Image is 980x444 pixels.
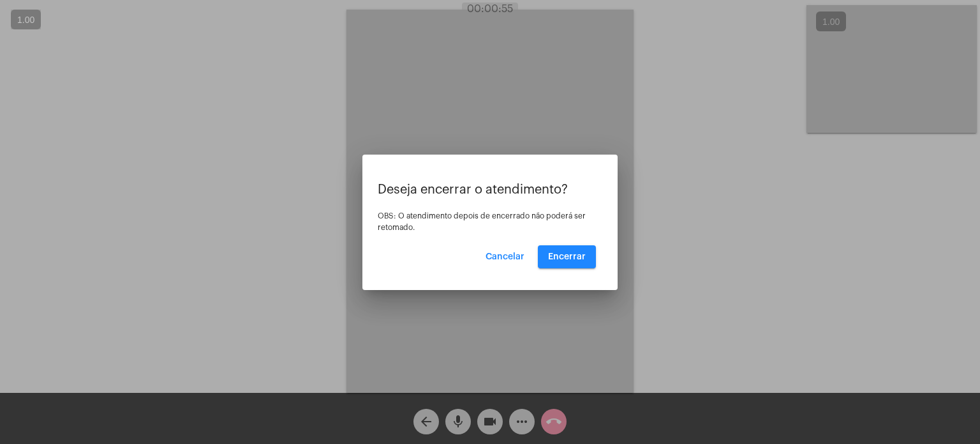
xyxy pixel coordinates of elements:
span: Cancelar [486,252,524,261]
p: Deseja encerrar o atendimento? [378,183,602,197]
span: OBS: O atendimento depois de encerrado não poderá ser retomado. [378,212,586,231]
span: Encerrar [548,252,586,261]
button: Encerrar [538,245,596,268]
button: Cancelar [475,245,535,268]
